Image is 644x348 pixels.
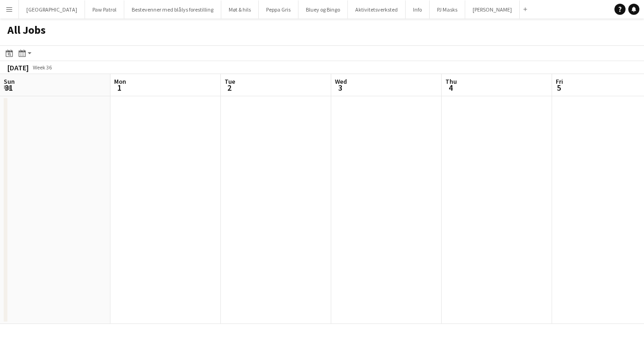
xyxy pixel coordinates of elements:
span: Tue [225,77,235,86]
button: Paw Patrol [85,0,124,19]
button: PJ Masks [430,0,465,19]
span: 3 [334,82,347,93]
span: 31 [2,82,15,93]
span: Sun [4,77,15,86]
span: Thu [445,77,457,86]
button: Peppa Gris [259,0,298,19]
div: [DATE] [7,63,29,72]
span: 4 [444,82,457,93]
button: Aktivitetsverksted [348,0,406,19]
button: [PERSON_NAME] [465,0,520,19]
span: Mon [114,77,126,86]
span: Wed [335,77,347,86]
button: Bluey og Bingo [298,0,348,19]
span: Week 36 [30,64,54,71]
button: Info [406,0,430,19]
span: 2 [223,82,235,93]
button: [GEOGRAPHIC_DATA] [19,0,85,19]
span: 1 [113,82,126,93]
span: 5 [554,82,563,93]
span: Fri [556,77,563,86]
button: Møt & hils [221,0,259,19]
button: Bestevenner med blålys forestilling [124,0,221,19]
